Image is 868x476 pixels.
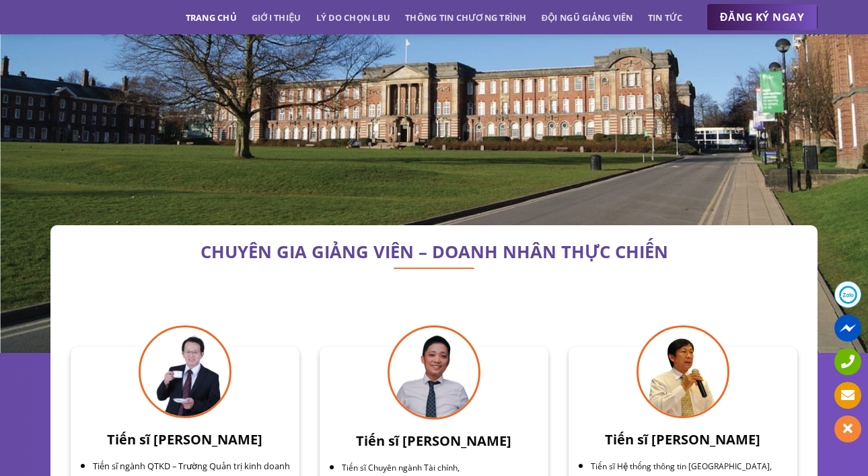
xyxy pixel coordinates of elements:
a: Giới thiệu [252,5,301,30]
a: ĐĂNG KÝ NGAY [707,4,818,31]
h2: CHUYÊN GIA GIẢNG VIÊN – DOANH NHÂN THỰC CHIẾN [71,245,797,259]
b: Tiến sĩ [PERSON_NAME] [107,430,262,448]
a: Trang chủ [186,5,237,30]
h3: Tiến sĩ [PERSON_NAME] [328,430,540,452]
a: Tin tức [648,5,683,30]
a: Đội ngũ giảng viên [542,5,633,30]
img: line-lbu.jpg [394,268,474,269]
a: Thông tin chương trình [405,5,527,30]
a: Lý do chọn LBU [316,5,391,30]
span: ĐĂNG KÝ NGAY [720,9,804,26]
h3: Tiến sĩ [PERSON_NAME] [577,429,789,450]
